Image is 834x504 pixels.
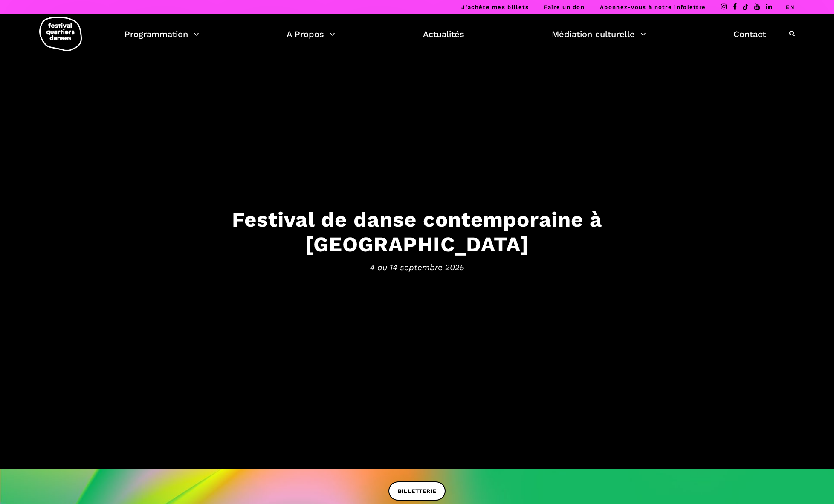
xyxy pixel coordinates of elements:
[786,4,795,10] a: EN
[733,27,766,41] a: Contact
[398,487,437,496] span: BILLETTERIE
[544,4,585,10] a: Faire un don
[388,481,446,501] a: BILLETTERIE
[423,27,464,41] a: Actualités
[153,261,681,274] span: 4 au 14 septembre 2025
[600,4,706,10] a: Abonnez-vous à notre infolettre
[552,27,646,41] a: Médiation culturelle
[153,207,681,257] h3: Festival de danse contemporaine à [GEOGRAPHIC_DATA]
[39,17,82,51] img: logo-fqd-med
[287,27,335,41] a: A Propos
[125,27,199,41] a: Programmation
[461,4,529,10] a: J’achète mes billets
